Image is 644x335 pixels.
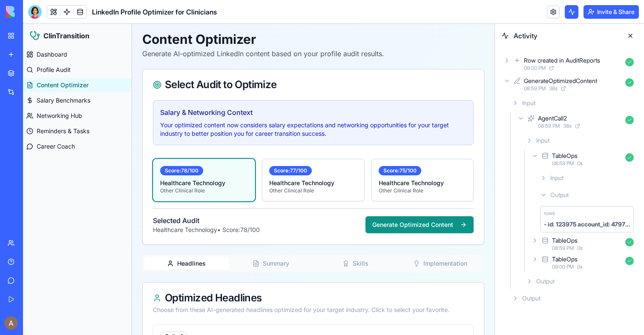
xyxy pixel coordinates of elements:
span: 09:00 PM [552,263,574,270]
div: TableOps [552,255,578,263]
div: Score: 78 /100 [137,142,180,152]
span: 38 s [549,85,558,92]
span: Activity [514,31,618,41]
span: ClinTransition [20,7,66,17]
p: Healthcare Technology [137,155,225,163]
span: Networking Hub [14,88,59,96]
span: Reminders & Tasks [14,103,66,112]
div: GenerateOptimizedContent [524,77,597,85]
span: rows [544,210,555,217]
div: TableOps [552,236,578,245]
span: Input [550,174,563,182]
button: Invite & Share [584,5,639,19]
p: Healthcare Technology • Score: 78 /100 [130,202,237,210]
p: Selected Audit [130,192,237,202]
span: 08:59 PM [552,160,574,167]
span: LinkedIn Profile Optimizer for Clinicians [92,7,217,17]
span: Output [550,191,569,199]
div: Score: 75 /100 [356,142,398,152]
p: Other Clinical Role [246,163,334,170]
span: Dashboard [14,26,44,35]
span: Career Coach [14,118,52,127]
span: 09:00 PM [524,65,546,72]
p: Healthcare Technology [356,155,443,163]
p: Generate AI-optimized LinkedIn content based on your profile audit results. [119,25,461,35]
div: Optimized Headlines [130,269,451,279]
span: 0 s [577,160,583,167]
img: ACg8ocJV6D3_6rN2XWQ9gC4Su6cEn1tsy63u5_3HgxpMOOOGh7gtYg=s96-c [4,316,18,330]
span: Input [536,136,549,145]
button: Generate Optimized Content [342,192,451,209]
div: TableOps [552,152,578,160]
button: Headlines [121,233,206,246]
div: Choose from these AI-generated headlines optimized for your target industry. Click to select your... [130,282,451,290]
div: AgentCall2 [538,114,567,123]
img: logo [6,6,59,18]
div: Score: 77 /100 [246,142,289,152]
span: Salary Benchmarks [14,72,67,81]
p: Your optimized content now considers salary expectations and networking opportunities for your ta... [137,97,443,114]
div: Option 1 [137,308,164,317]
p: Other Clinical Role [137,163,225,170]
button: Implementation [375,233,460,246]
span: 0 s [577,245,583,252]
p: Other Clinical Role [356,163,443,170]
div: Row created in AuditReports [524,56,600,65]
div: Select Audit to Optimize [130,56,451,66]
span: 08:59 PM [538,123,560,129]
p: Healthcare Technology [246,155,334,163]
span: 0 s [577,263,583,270]
button: Skills [290,233,375,246]
div: - id: 123975 account_id: 4797 accountId: 4797 app_id: 68d60ffca94a32993293826a appId: 68d60ffca94... [544,220,630,229]
span: Input [522,99,535,107]
h1: Content Optimizer [119,8,461,23]
span: Profile Audit [14,42,48,50]
span: 08:59 PM [552,245,574,252]
h4: Salary & Networking Context [137,83,443,94]
span: Output [536,277,555,286]
span: Output [522,294,540,303]
span: Content Optimizer [14,57,66,66]
span: 38 s [563,123,572,129]
span: 08:59 PM [524,85,546,92]
button: Summary [206,233,290,246]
